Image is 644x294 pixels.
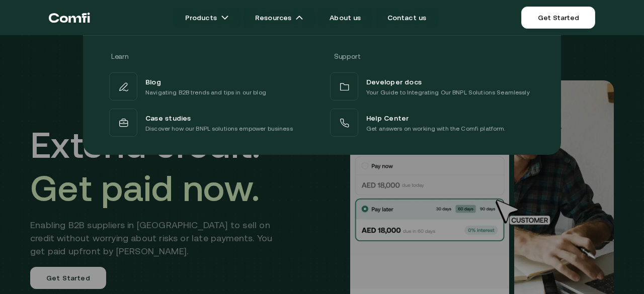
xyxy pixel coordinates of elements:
a: Return to the top of the Comfi home page [49,3,90,33]
a: Resourcesarrow icons [243,8,315,28]
a: Contact us [375,8,439,28]
a: Get Started [521,7,595,29]
span: Help Center [366,112,409,124]
p: Discover how our BNPL solutions empower business [145,124,293,134]
span: Case studies [145,112,191,124]
img: arrow icons [295,14,303,22]
a: BlogNavigating B2B trends and tips in our blog [107,70,316,103]
a: About us [317,8,373,28]
img: arrow icons [221,14,229,22]
span: Developer docs [366,75,422,87]
a: Help CenterGet answers on working with the Comfi platform. [328,107,537,139]
span: Support [334,52,361,60]
p: Get answers on working with the Comfi platform. [366,124,506,134]
a: Productsarrow icons [173,8,241,28]
p: Navigating B2B trends and tips in our blog [145,87,266,97]
a: Developer docsYour Guide to Integrating Our BNPL Solutions Seamlessly [328,70,537,103]
p: Your Guide to Integrating Our BNPL Solutions Seamlessly [366,87,530,97]
span: Learn [111,52,128,60]
span: Blog [145,75,161,87]
a: Case studiesDiscover how our BNPL solutions empower business [107,107,316,139]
